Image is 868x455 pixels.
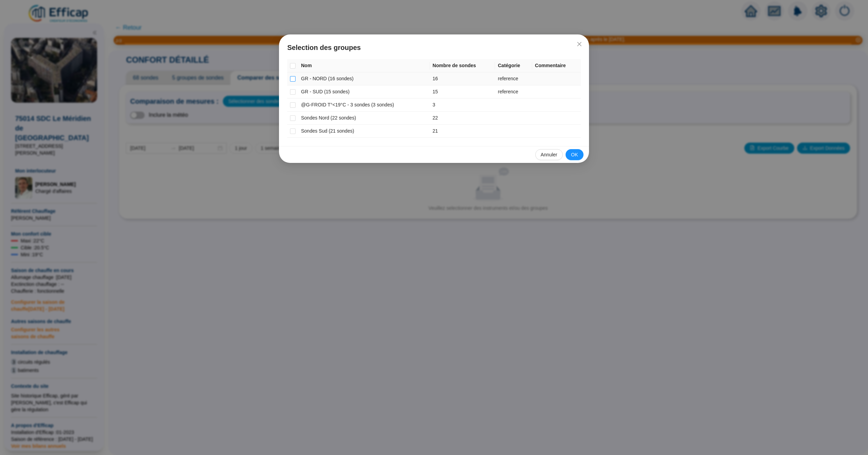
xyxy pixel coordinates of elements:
[535,149,563,160] button: Annuler
[298,59,430,72] th: Nom
[574,41,585,47] span: Fermer
[430,59,495,72] th: Nombre de sondes
[571,151,578,158] span: OK
[430,72,495,85] td: 16
[495,59,532,72] th: Catégorie
[430,125,495,138] td: 21
[298,85,430,99] td: GR - SUD (15 sondes)
[430,112,495,125] td: 22
[541,151,557,158] span: Annuler
[566,149,583,160] button: OK
[298,125,430,138] td: Sondes Sud (21 sondes)
[287,43,581,52] span: Selection des groupes
[430,99,495,112] td: 3
[577,41,582,47] span: close
[430,85,495,99] td: 15
[495,85,532,99] td: reference
[298,99,430,112] td: @G-FROID T°<19°C - 3 sondes (3 sondes)
[298,72,430,85] td: GR - NORD (16 sondes)
[298,112,430,125] td: Sondes Nord (22 sondes)
[532,59,581,72] th: Commentaire
[574,39,585,50] button: Close
[495,72,532,85] td: reference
